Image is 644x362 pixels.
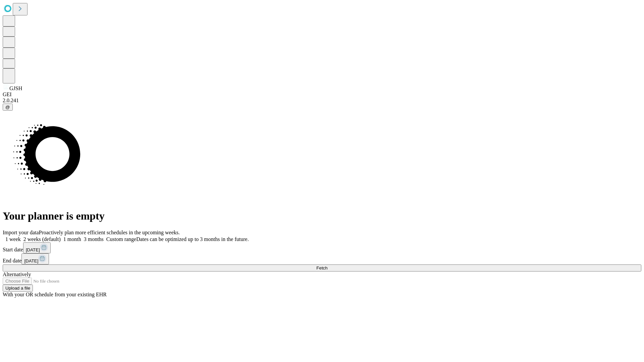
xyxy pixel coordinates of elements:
button: Upload a file [3,285,33,292]
div: 2.0.241 [3,98,641,104]
span: @ [5,105,10,110]
span: 1 week [5,236,21,242]
button: @ [3,104,13,111]
span: 3 months [84,236,104,242]
span: With your OR schedule from your existing EHR [3,292,107,297]
span: [DATE] [26,247,40,252]
span: GJSH [9,85,22,91]
span: Proactively plan more efficient schedules in the upcoming weeks. [39,230,180,235]
span: 1 month [63,236,81,242]
button: [DATE] [23,242,51,253]
span: 2 weeks (default) [23,236,61,242]
span: [DATE] [24,258,38,263]
span: Alternatively [3,271,31,277]
div: Start date [3,242,641,253]
div: End date [3,253,641,264]
span: Custom range [106,236,136,242]
div: GEI [3,92,641,98]
button: [DATE] [21,253,49,264]
span: Dates can be optimized up to 3 months in the future. [136,236,249,242]
span: Fetch [316,265,327,270]
button: Fetch [3,264,641,271]
span: Import your data [3,230,39,235]
h1: Your planner is empty [3,210,641,222]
